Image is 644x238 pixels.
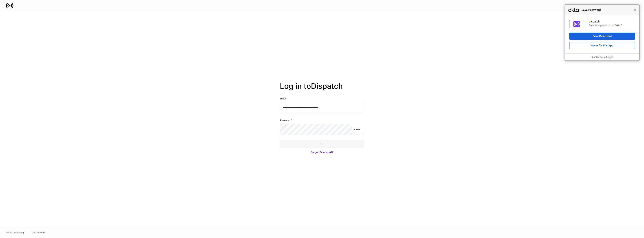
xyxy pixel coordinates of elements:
[591,56,613,59] a: Disable for all apps
[634,8,636,11] span: Close
[589,20,635,23] div: Dispatch
[573,21,580,27] img: IoaI0QAAAAZJREFUAwDpn500DgGa8wAAAABJRU5ErkJggg==
[569,33,635,40] button: Save Password
[569,42,635,49] button: Never for this App
[580,8,634,12] span: Save Password
[589,24,635,27] div: Save this password in Okta?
